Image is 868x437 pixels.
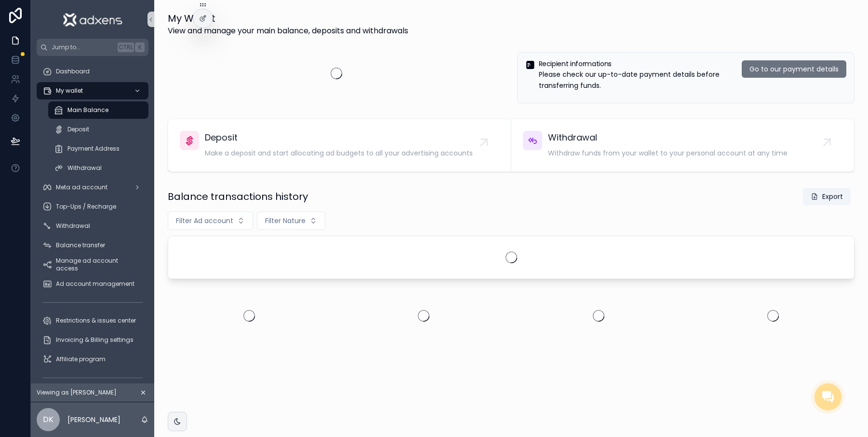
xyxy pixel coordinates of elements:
a: My wallet [37,82,148,99]
a: Restrictions & issues center [37,312,148,329]
span: View and manage your main balance, deposits and withdrawals [168,25,408,37]
img: App logo [63,12,122,27]
span: Jump to... [52,43,114,51]
button: Jump to...CtrlK [37,39,148,56]
div: scrollable content [31,56,154,383]
span: My wallet [56,87,83,95]
span: Filter Ad account [176,216,233,226]
a: Withdrawal [37,217,148,235]
a: Meta ad account [37,179,148,196]
button: Select Button [257,211,325,230]
span: Top-Ups / Recharge [56,203,116,211]
a: Top-Ups / Recharge [37,198,148,215]
span: Make a deposit and start allocating ad budgets to all your advertising accounts [205,148,473,158]
button: Go to our payment details [742,60,846,78]
a: WithdrawalWithdraw funds from your wallet to your personal account at any time [511,119,855,171]
span: Payment Address [67,145,120,153]
a: Withdrawal [48,159,148,177]
a: Manage ad account access [37,256,148,273]
span: Manage ad account access [56,257,139,272]
h1: Balance transactions history [168,190,308,203]
h1: My Wallet [168,12,408,25]
a: Invoicing & Billing settings [37,331,148,349]
span: Deposit [205,131,473,144]
span: K [136,43,144,51]
span: DK [43,414,53,425]
span: Affiliate program [56,355,106,363]
span: Filter Nature [265,216,306,226]
span: Withdrawal [56,222,90,230]
span: Restrictions & issues center [56,317,136,324]
button: Export [803,188,851,205]
span: Go to our payment details [749,64,839,74]
span: Withdrawal [67,164,102,172]
button: Select Button [168,211,253,230]
span: Viewing as [PERSON_NAME] [37,389,117,396]
a: Ad account management [37,275,148,293]
span: Deposit [67,126,89,133]
span: Dashboard [56,68,90,75]
span: Withdrawal [548,131,788,144]
span: Invoicing & Billing settings [56,336,134,344]
span: Withdraw funds from your wallet to your personal account at any time [548,148,788,158]
a: Payment Address [48,140,148,157]
a: Dashboard [37,63,148,80]
a: Affiliate program [37,351,148,368]
a: Balance transfer [37,237,148,254]
a: Deposit [48,121,148,138]
h5: Recipient informations [539,60,734,67]
a: DepositMake a deposit and start allocating ad budgets to all your advertising accounts [168,119,511,171]
p: Please check our up-to-date payment details before transferring funds. [539,69,734,91]
span: Main Balance [67,106,108,114]
span: Meta ad account [56,183,107,191]
p: [PERSON_NAME] [67,415,120,424]
span: Ad account management [56,280,134,288]
span: Ctrl [118,42,134,52]
span: Balance transfer [56,241,105,249]
a: Main Balance [48,101,148,119]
